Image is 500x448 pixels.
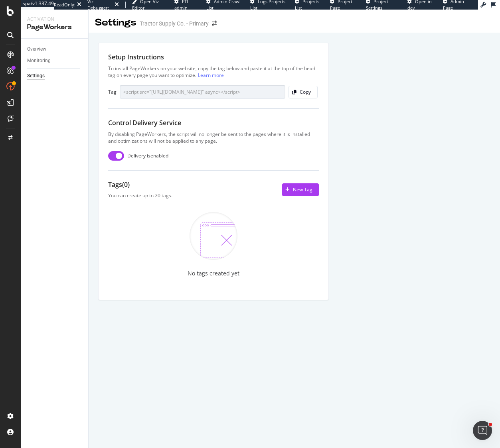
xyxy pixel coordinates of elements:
div: No tags created yet [188,269,239,277]
div: New Tag [293,186,312,193]
a: Learn more [198,72,224,79]
div: arrow-right-arrow-left [212,21,217,26]
img: D9gk-hiz.png [190,212,237,260]
div: Tractor Supply Co. - Primary [140,20,209,28]
div: Delivery is enabled [127,152,168,159]
div: Tags (0) [108,180,172,189]
div: You can create up to 20 tags. [108,192,172,199]
div: ReadOnly: [54,2,75,8]
button: Copy [289,86,318,98]
button: New Tag [282,183,319,196]
div: By disabling PageWorkers, the script will no longer be sent to the pages where it is installed an... [108,131,319,144]
div: Setup Instructions [108,53,319,62]
div: Activation [27,16,82,23]
a: Monitoring [27,57,83,65]
a: Overview [27,45,83,53]
div: Overview [27,45,46,53]
div: Control Delivery Service [108,118,319,128]
div: Monitoring [27,57,51,65]
div: Settings [95,16,136,29]
div: Settings [27,72,45,80]
div: Tag [108,88,117,95]
a: Settings [27,72,83,80]
div: PageWorkers [27,23,82,32]
iframe: Intercom live chat [473,421,492,440]
div: To install PageWorkers on your website, copy the tag below and paste it at the top of the head ta... [108,65,319,79]
div: Copy [300,88,311,95]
